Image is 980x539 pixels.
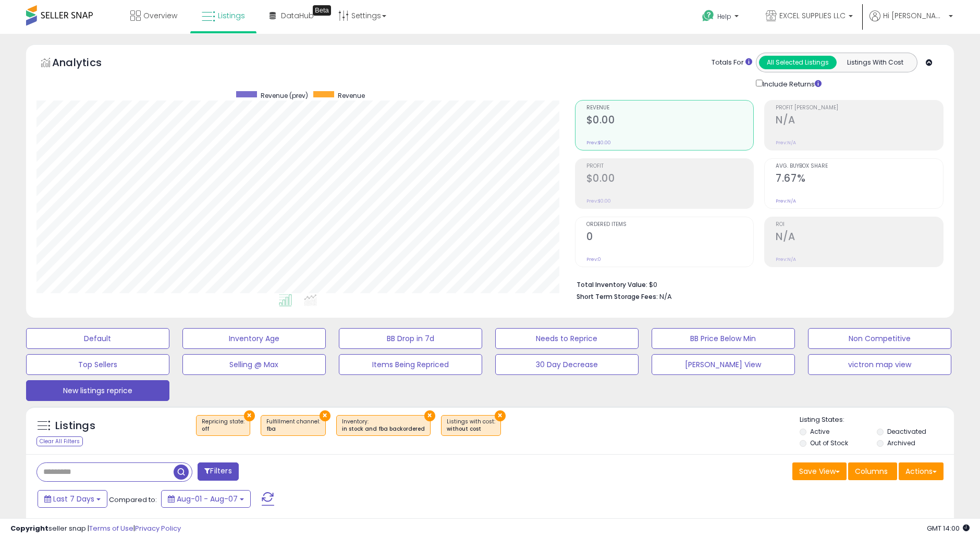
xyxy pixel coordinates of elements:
span: N/A [659,292,672,302]
h2: 0 [586,231,754,245]
div: seller snap | | [10,524,181,534]
div: Clear All Filters [36,436,83,446]
div: without cost [447,425,495,433]
span: Revenue (prev) [261,91,308,100]
span: Compared to: [109,495,157,505]
li: $0 [577,278,936,290]
h5: Analytics [52,55,122,72]
button: Non Competitive [808,328,951,349]
button: × [495,410,506,421]
label: Active [810,427,829,436]
button: New listings reprice [26,380,169,401]
button: × [320,410,330,421]
button: × [424,410,435,421]
span: DataHub [281,10,314,21]
span: Revenue [338,91,365,100]
span: Profit [PERSON_NAME] [776,105,943,111]
span: Profit [586,164,754,169]
a: Hi [PERSON_NAME] [869,10,953,34]
strong: Copyright [10,523,48,533]
button: Last 7 Days [38,490,107,508]
span: Fulfillment channel : [266,418,320,433]
button: × [244,410,255,421]
span: Hi [PERSON_NAME] [883,10,946,21]
a: Help [694,2,749,34]
span: Listings [218,10,245,21]
button: Top Sellers [26,354,169,375]
button: 30 Day Decrease [495,354,639,375]
h2: 7.67% [776,172,943,186]
span: Ordered Items [586,222,754,228]
button: Save View [792,462,847,480]
span: Last 7 Days [53,494,94,504]
span: Revenue [586,105,754,111]
button: Columns [848,462,897,480]
span: Overview [143,10,177,21]
b: Short Term Storage Fees: [577,292,658,301]
div: Totals For [712,58,752,68]
span: Avg. Buybox Share [776,164,943,169]
button: BB Drop in 7d [339,328,482,349]
i: Get Help [702,9,715,22]
button: Default [26,328,169,349]
button: Needs to Reprice [495,328,639,349]
div: off [202,425,244,433]
span: 2025-08-15 14:00 GMT [927,523,970,533]
a: Terms of Use [89,523,133,533]
small: Prev: N/A [776,256,796,262]
a: Privacy Policy [135,523,181,533]
h2: $0.00 [586,172,754,186]
div: in stock and fba backordered [342,425,425,433]
span: Listings with cost : [447,418,495,433]
button: Filters [198,462,238,481]
h2: $0.00 [586,114,754,128]
button: Listings With Cost [836,56,914,69]
button: victron map view [808,354,951,375]
div: Displaying 1 to 4 of 4 items [855,517,944,527]
small: Prev: 0 [586,256,601,262]
button: Actions [899,462,944,480]
p: Listing States: [800,415,954,425]
label: Archived [887,438,915,447]
button: Items Being Repriced [339,354,482,375]
span: Help [717,12,731,21]
h2: N/A [776,231,943,245]
label: Out of Stock [810,438,848,447]
h2: N/A [776,114,943,128]
div: Include Returns [748,78,834,90]
span: Columns [855,466,888,477]
label: Deactivated [887,427,926,436]
b: Total Inventory Value: [577,280,647,289]
small: Prev: N/A [776,198,796,204]
div: fba [266,425,320,433]
span: Repricing state : [202,418,244,433]
div: Tooltip anchor [313,5,331,16]
small: Prev: N/A [776,140,796,146]
button: [PERSON_NAME] View [652,354,795,375]
button: Aug-01 - Aug-07 [161,490,251,508]
button: BB Price Below Min [652,328,795,349]
button: Selling @ Max [182,354,326,375]
button: All Selected Listings [759,56,837,69]
span: ROI [776,222,943,228]
span: Aug-01 - Aug-07 [177,494,238,504]
span: Inventory : [342,418,425,433]
button: Inventory Age [182,328,326,349]
h5: Listings [55,419,95,433]
small: Prev: $0.00 [586,198,611,204]
span: EXCEL SUPPLIES LLC [779,10,846,21]
small: Prev: $0.00 [586,140,611,146]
